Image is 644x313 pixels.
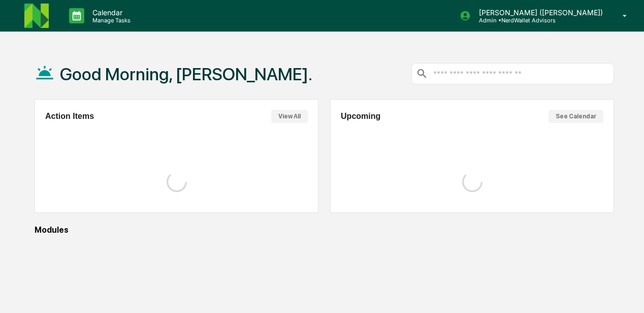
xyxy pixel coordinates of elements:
[471,17,565,24] p: Admin • NerdWallet Advisors
[84,8,136,17] p: Calendar
[471,8,608,17] p: [PERSON_NAME] ([PERSON_NAME])
[60,64,312,84] h1: Good Morning, [PERSON_NAME].
[45,112,94,121] h2: Action Items
[549,110,603,123] button: See Calendar
[24,4,49,28] img: logo
[271,110,308,123] button: View All
[35,225,614,235] div: Modules
[341,112,380,121] h2: Upcoming
[84,17,136,24] p: Manage Tasks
